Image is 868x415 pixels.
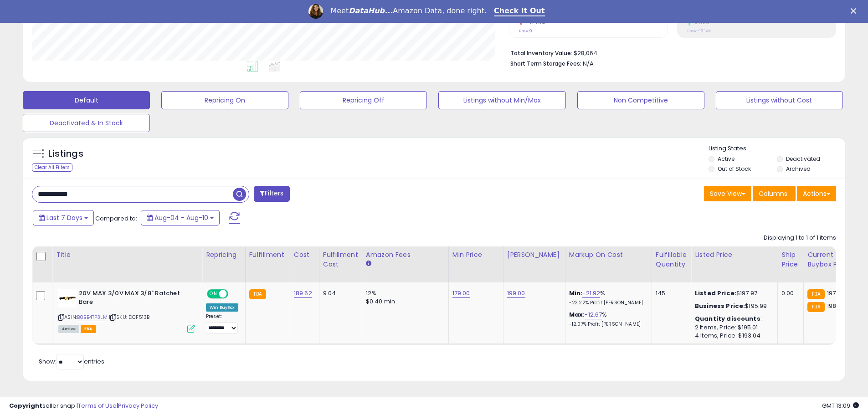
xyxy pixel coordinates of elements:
div: [PERSON_NAME] [507,250,561,260]
b: Listed Price: [695,289,736,297]
b: Total Inventory Value: [510,49,572,57]
div: : [695,315,770,323]
th: The percentage added to the cost of goods (COGS) that forms the calculator for Min & Max prices. [565,246,652,282]
div: 145 [656,289,684,297]
button: Listings without Cost [716,91,843,109]
i: DataHub... [349,6,393,15]
b: Business Price: [695,302,745,310]
button: Default [23,91,150,109]
label: Active [718,155,734,163]
button: Deactivated & In Stock [23,114,150,132]
button: Repricing Off [300,91,427,109]
strong: Copyright [9,401,42,410]
div: Win BuyBox [206,303,238,312]
div: Cost [294,250,315,260]
p: -23.22% Profit [PERSON_NAME] [569,300,645,306]
a: 199.00 [507,289,525,298]
span: N/A [583,59,594,68]
label: Archived [786,165,811,173]
div: Min Price [452,250,499,260]
div: $0.40 min [366,297,442,306]
img: 31S4qm+NbdL._SL40_.jpg [58,289,77,307]
button: Save View [704,186,751,201]
div: Repricing [206,250,241,260]
button: Columns [753,186,796,201]
span: Compared to: [95,214,137,223]
button: Listings without Min/Max [438,91,565,109]
a: 179.00 [452,289,470,298]
span: OFF [227,290,241,298]
div: 4 Items, Price: $193.04 [695,332,770,340]
small: FBA [807,289,824,299]
div: $197.97 [695,289,770,297]
div: % [569,289,645,306]
span: Aug-04 - Aug-10 [154,213,208,222]
span: 2025-08-18 13:09 GMT [822,401,859,410]
a: Check It Out [494,6,545,16]
b: Max: [569,310,585,319]
a: -12.67 [585,310,602,319]
div: seller snap | | [9,402,158,410]
div: Preset: [206,313,238,334]
div: Fulfillable Quantity [656,250,687,269]
div: $195.99 [695,302,770,310]
span: Columns [759,189,787,198]
div: Listed Price [695,250,774,260]
h5: Listings [48,148,83,160]
small: Amazon Fees. [366,260,371,268]
div: Fulfillment [249,250,286,260]
div: Clear All Filters [32,163,72,172]
div: Displaying 1 to 1 of 1 items [764,234,836,242]
div: Amazon Fees [366,250,445,260]
div: Meet Amazon Data, done right. [330,6,487,15]
div: 2 Items, Price: $195.01 [695,323,770,332]
b: Quantity discounts [695,314,760,323]
button: Actions [797,186,836,201]
b: Short Term Storage Fees: [510,60,581,67]
div: 0.00 [781,289,796,297]
span: 197.97 [827,289,844,297]
div: Title [56,250,198,260]
img: Profile image for Georgie [308,4,323,19]
small: Prev: 9 [519,28,532,34]
button: Aug-04 - Aug-10 [141,210,220,225]
div: Current Buybox Price [807,250,854,269]
p: Listing States: [709,144,845,153]
span: All listings currently available for purchase on Amazon [58,325,79,333]
div: 9.04 [323,289,355,297]
span: Show: entries [39,357,104,366]
label: Out of Stock [718,165,751,173]
button: Non Competitive [577,91,704,109]
li: $28,064 [510,47,829,58]
a: B0BB4TP3LM [77,313,108,321]
small: FBA [249,289,266,299]
button: Last 7 Days [33,210,94,225]
small: Prev: -13.14% [687,28,711,34]
small: 0.08% [691,19,709,26]
button: Filters [254,186,289,202]
small: -77.78% [523,19,545,26]
span: FBA [81,325,96,333]
label: Deactivated [786,155,820,163]
span: 198 [827,302,836,310]
div: Markup on Cost [569,250,648,260]
b: 20V MAX 3/0V MAX 3/8" Ratchet Bare [79,289,190,308]
a: Privacy Policy [118,401,158,410]
span: | SKU: DCF513B [109,313,149,321]
p: -12.07% Profit [PERSON_NAME] [569,321,645,328]
b: Min: [569,289,583,297]
div: ASIN: [58,289,195,332]
div: % [569,311,645,328]
span: ON [208,290,219,298]
div: 12% [366,289,442,297]
div: Fulfillment Cost [323,250,358,269]
div: Ship Price [781,250,800,269]
a: Terms of Use [78,401,117,410]
a: -21.92 [582,289,600,298]
span: Last 7 Days [46,213,82,222]
div: Close [851,8,860,14]
small: FBA [807,302,824,312]
a: 189.62 [294,289,312,298]
button: Repricing On [161,91,288,109]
